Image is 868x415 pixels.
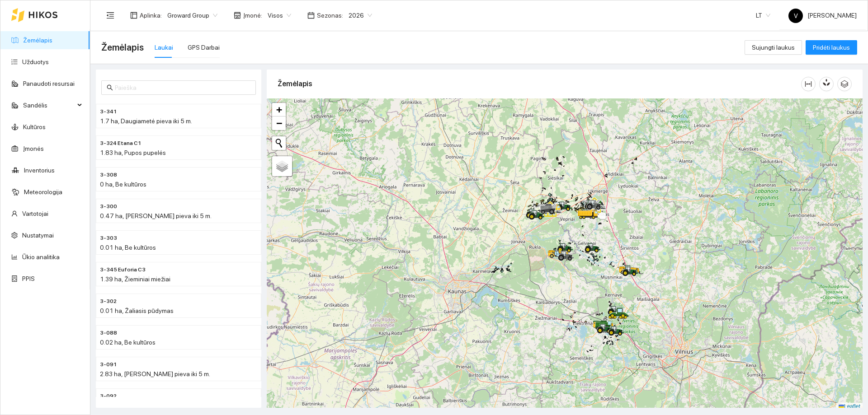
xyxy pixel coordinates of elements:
[24,167,55,174] a: Inventorius
[272,136,286,150] button: Initiate a new search
[756,9,770,22] span: LT
[100,117,192,125] span: 1.7 ha, Daugiametė pieva iki 5 m.
[23,37,52,44] a: Žemėlapis
[100,244,156,251] span: 0.01 ha, Be kultūros
[22,275,35,282] a: PPIS
[243,10,262,20] span: Įmonė :
[813,42,850,52] span: Pridėti laukus
[234,12,241,19] span: shop
[22,210,48,217] a: Vartotojai
[115,83,250,93] input: Paieška
[23,96,75,114] span: Sandėlis
[745,40,802,55] button: Sujungti laukus
[140,10,162,20] span: Aplinka :
[276,117,282,129] span: −
[155,42,173,52] div: Laukai
[276,104,282,115] span: +
[24,188,62,196] a: Meteorologija
[268,9,291,22] span: Visos
[107,84,113,91] span: search
[788,12,857,19] span: [PERSON_NAME]
[100,307,174,314] span: 0.01 ha, Žaliasis pūdymas
[317,10,343,20] span: Sezonas :
[100,139,142,148] span: 3-324 Etana C1
[272,103,286,117] a: Zoom in
[188,42,220,52] div: GPS Darbai
[100,234,117,242] span: 3-303
[806,40,857,55] button: Pridėti laukus
[349,9,372,22] span: 2026
[101,6,119,24] button: menu-fold
[745,44,802,51] a: Sujungti laukus
[100,202,117,211] span: 3-300
[272,156,292,176] a: Layers
[307,12,315,19] span: calendar
[806,44,857,51] a: Pridėti laukus
[278,71,801,97] div: Žemėlapis
[22,253,60,261] a: Ūkio analitika
[100,181,146,188] span: 0 ha, Be kultūros
[100,266,146,274] span: 3-345 Euforia C3
[100,171,117,179] span: 3-308
[23,123,46,131] a: Kultūros
[802,80,815,88] span: column-width
[22,58,49,65] a: Užduotys
[101,40,144,55] span: Žemėlapis
[801,77,816,91] button: column-width
[100,149,166,156] span: 1.83 ha, Pupos pupelės
[100,360,117,369] span: 3-091
[100,297,117,306] span: 3-302
[130,12,137,19] span: layout
[752,42,795,52] span: Sujungti laukus
[100,370,210,378] span: 2.83 ha, [PERSON_NAME] pieva iki 5 m.
[106,11,114,19] span: menu-fold
[100,339,156,346] span: 0.02 ha, Be kultūros
[839,403,860,410] a: Leaflet
[22,232,54,239] a: Nustatymai
[100,107,117,116] span: 3-341
[23,145,44,152] a: Įmonės
[100,392,117,401] span: 3-092
[100,212,212,219] span: 0.47 ha, [PERSON_NAME] pieva iki 5 m.
[794,9,798,23] span: V
[100,275,170,283] span: 1.39 ha, Žieminiai miežiai
[272,117,286,130] a: Zoom out
[167,9,217,22] span: Groward Group
[23,80,75,87] a: Panaudoti resursai
[100,329,117,337] span: 3-088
